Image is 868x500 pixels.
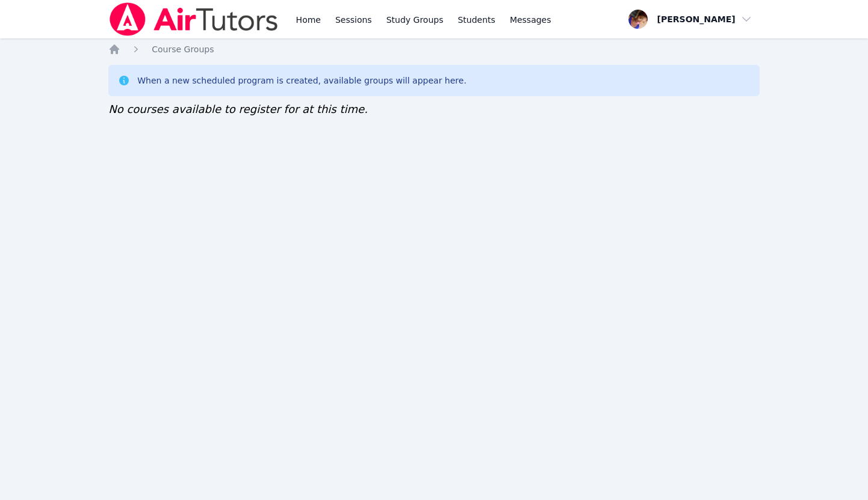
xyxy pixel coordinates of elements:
span: Messages [510,14,551,26]
a: Course Groups [152,43,214,55]
img: Air Tutors [108,2,279,36]
div: When a new scheduled program is created, available groups will appear here. [137,75,467,87]
nav: Breadcrumb [108,43,760,55]
span: No courses available to register for at this time. [108,103,368,115]
span: Course Groups [152,44,214,54]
